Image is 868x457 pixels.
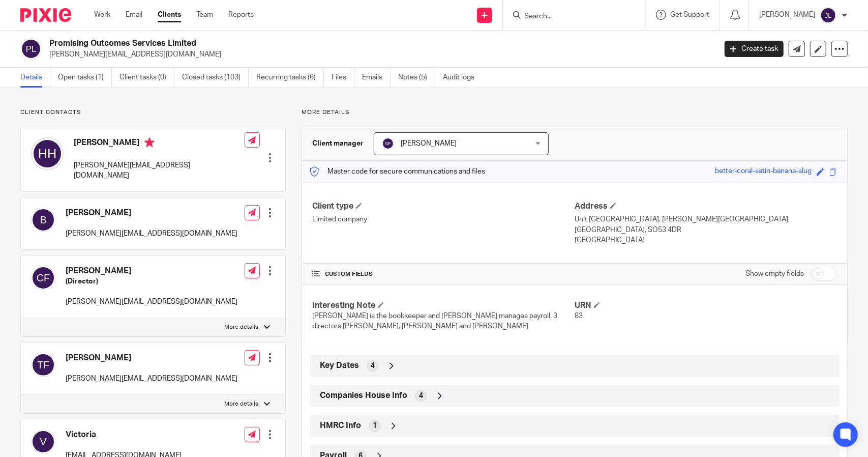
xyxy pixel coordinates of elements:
[74,137,245,150] h4: [PERSON_NAME]
[49,38,577,49] h2: Promising Outcomes Services Limited
[362,68,391,88] a: Emails
[398,68,435,88] a: Notes (5)
[119,68,174,88] a: Client tasks (0)
[31,266,55,290] img: svg%3E
[371,361,375,371] span: 4
[256,68,324,88] a: Recurring tasks (6)
[401,140,457,147] span: [PERSON_NAME]
[745,269,804,279] label: Show empty fields
[320,420,361,431] span: HMRC Info
[20,108,286,117] p: Client contacts
[228,10,254,20] a: Reports
[302,108,848,117] p: More details
[320,390,407,401] span: Companies House Info
[74,160,245,181] p: [PERSON_NAME][EMAIL_ADDRESS][DOMAIN_NAME]
[58,68,112,88] a: Open tasks (1)
[575,300,837,311] h4: URN
[575,214,837,224] p: Unit [GEOGRAPHIC_DATA], [PERSON_NAME][GEOGRAPHIC_DATA]
[20,68,50,88] a: Details
[31,430,55,454] img: svg%3E
[575,235,837,245] p: [GEOGRAPHIC_DATA]
[126,10,142,20] a: Email
[759,10,815,20] p: [PERSON_NAME]
[31,137,64,170] img: svg%3E
[523,12,615,21] input: Search
[312,300,575,311] h4: Interesting Note
[670,11,709,18] span: Get Support
[94,10,110,20] a: Work
[725,41,784,57] a: Create task
[20,8,71,22] img: Pixie
[31,353,55,377] img: svg%3E
[66,266,237,276] h4: [PERSON_NAME]
[196,10,213,20] a: Team
[715,166,812,178] div: better-coral-satin-banana-slug
[312,138,364,149] h3: Client manager
[66,430,182,440] h4: Victoria
[575,201,837,212] h4: Address
[225,400,259,408] p: More details
[419,391,423,401] span: 4
[31,208,55,232] img: svg%3E
[66,353,237,363] h4: [PERSON_NAME]
[182,68,249,88] a: Closed tasks (103)
[320,360,359,371] span: Key Dates
[382,137,394,150] img: svg%3E
[66,374,237,384] p: [PERSON_NAME][EMAIL_ADDRESS][DOMAIN_NAME]
[144,137,155,148] i: Primary
[225,323,259,331] p: More details
[575,312,583,320] span: 83
[158,10,181,20] a: Clients
[820,7,836,23] img: svg%3E
[312,312,557,330] span: [PERSON_NAME] is the bookkeeper and [PERSON_NAME] manages payroll, 3 directors [PERSON_NAME], [PE...
[312,201,575,212] h4: Client type
[575,225,837,235] p: [GEOGRAPHIC_DATA], SO53 4DR
[20,38,42,60] img: svg%3E
[66,228,237,239] p: [PERSON_NAME][EMAIL_ADDRESS][DOMAIN_NAME]
[310,166,485,177] p: Master code for secure communications and files
[373,421,377,431] span: 1
[66,208,237,218] h4: [PERSON_NAME]
[312,270,575,278] h4: CUSTOM FIELDS
[332,68,354,88] a: Files
[443,68,482,88] a: Audit logs
[66,276,237,287] h5: (Director)
[66,297,237,307] p: [PERSON_NAME][EMAIL_ADDRESS][DOMAIN_NAME]
[49,49,709,60] p: [PERSON_NAME][EMAIL_ADDRESS][DOMAIN_NAME]
[312,214,575,224] p: Limited company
